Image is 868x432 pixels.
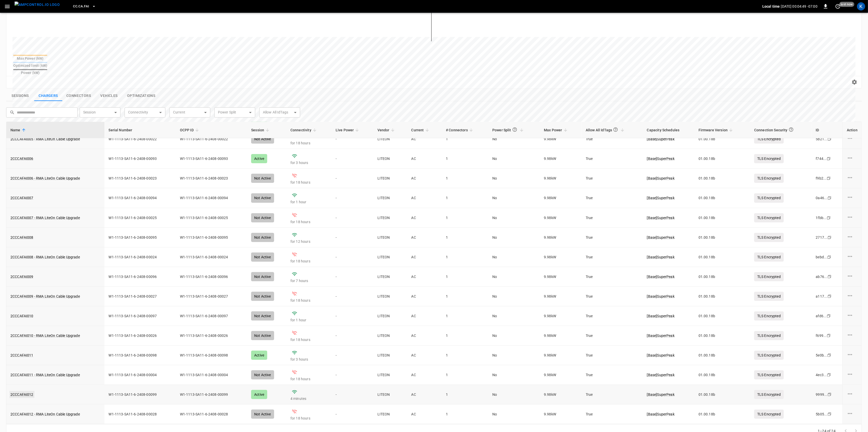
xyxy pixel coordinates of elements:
div: charge point options [847,234,858,241]
span: Name [10,127,27,133]
div: bebd ... [816,255,827,260]
td: No [488,228,540,247]
td: - [332,287,373,306]
button: show latest optimizations [123,91,159,101]
p: for 1 hour [290,317,327,323]
td: 01.00.18b [694,247,750,267]
td: 9.98 kW [540,247,582,267]
td: 01.00.18b [694,346,750,365]
div: Connection Security [754,125,795,135]
p: for 12 hours [290,239,327,244]
div: charge point options [847,155,858,162]
p: TLS Encrypted [754,272,784,281]
div: copy [827,254,832,260]
div: charge point options [847,293,858,300]
td: True [582,267,643,287]
a: 2CCCAFAI008 - RMA LiteOn Cable Upgrade [10,255,80,260]
a: [Base]SuperPeak [647,294,690,299]
p: TLS Encrypted [754,370,784,379]
div: copy [827,372,832,378]
td: 01.00.18b [694,404,750,424]
td: 1 [442,247,488,267]
span: Max Power [544,127,569,133]
a: 2CCCAFAI009 [10,274,33,279]
td: 9.98 kW [540,306,582,326]
a: [Base]SuperPeak [647,235,690,240]
td: No [488,208,540,228]
td: 01.00.18b [694,267,750,287]
td: W1-1113-SA11-6-2408-00097 [104,306,176,326]
p: [ Base ] SuperPeak [647,372,690,377]
td: AC [407,404,442,424]
a: 2CCCAFAI011 - RMA LiteOn Cable Upgrade [10,372,80,377]
p: for 18 hours [290,219,327,224]
td: No [488,306,540,326]
th: ID [812,122,842,138]
td: - [332,208,373,228]
td: AC [407,287,442,306]
td: 1 [442,404,488,424]
div: Not Active [251,311,274,321]
button: show latest charge points [34,91,62,101]
a: 2CCCAFAI006 - RMA LiteOn Cable Upgrade [10,176,80,181]
div: charge point options [847,214,858,222]
div: charge point options [847,391,858,398]
td: True [582,346,643,365]
td: LITEON [373,404,407,424]
p: [ Base ] SuperPeak [647,274,690,279]
td: - [332,326,373,346]
td: W1-1113-SA11-6-2408-00004 [176,365,247,385]
td: 1 [442,228,488,247]
a: [Base]SuperPeak [647,274,690,279]
a: 2CCCAFAI007 - RMA LiteOn Cable Upgrade [10,215,80,220]
td: 9.98 kW [540,385,582,404]
p: for 3 hours [290,357,327,362]
p: for 18 hours [290,259,327,264]
a: 2CCCAFAI012 [9,391,34,398]
td: True [582,287,643,306]
span: # Connectors [446,127,474,133]
a: 2CCCAFAI006 [10,156,33,161]
th: Serial Number [104,122,176,138]
div: Active [251,351,267,360]
p: [ Base ] SuperPeak [647,255,690,260]
td: W1-1113-SA11-6-2408-00098 [104,346,176,365]
td: W1-1113-SA11-6-2408-00095 [104,228,176,247]
td: 1 [442,385,488,404]
td: LITEON [373,365,407,385]
td: 01.00.18b [694,228,750,247]
p: TLS Encrypted [754,331,784,340]
td: LITEON [373,247,407,267]
p: [ Base ] SuperPeak [647,313,690,319]
p: for 18 hours [290,337,327,342]
td: - [332,247,373,267]
td: No [488,385,540,404]
div: Not Active [251,233,274,242]
p: [ Base ] SuperPeak [647,215,690,220]
span: Power Split [492,125,525,135]
a: [Base]SuperPeak [647,372,690,377]
a: [Base]SuperPeak [647,353,690,358]
td: W1-1113-SA11-6-2408-00097 [176,306,247,326]
div: charge point options [847,410,858,418]
a: [Base]SuperPeak [647,215,690,220]
div: copy [827,294,832,299]
th: Capacity Schedules [643,122,694,138]
td: AC [407,228,442,247]
span: Session [251,127,271,133]
td: 1 [442,267,488,287]
p: [ Base ] SuperPeak [647,235,690,240]
div: Not Active [251,292,274,301]
p: [ Base ] SuperPeak [647,294,690,299]
td: W1-1113-SA11-6-2408-00025 [176,208,247,228]
div: charge point options [847,174,858,182]
div: Not Active [251,410,274,419]
td: - [332,267,373,287]
div: copy [827,352,832,358]
a: [Base]SuperPeak [647,333,690,338]
td: 9.98 kW [540,404,582,424]
td: 01.00.18b [694,385,750,404]
td: True [582,385,643,404]
span: CC.CA.FAI [73,4,89,9]
div: copy [826,313,832,319]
